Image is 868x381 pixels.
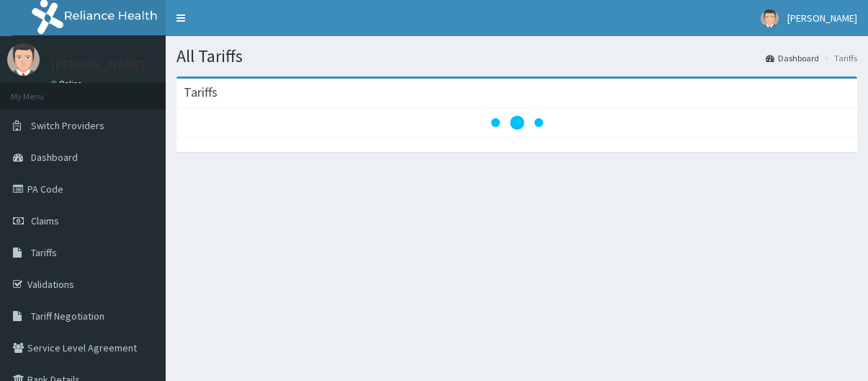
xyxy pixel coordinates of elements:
[488,94,546,152] svg: audio-loading
[766,52,819,64] a: Dashboard
[787,12,857,25] span: [PERSON_NAME]
[184,86,218,99] h3: Tariffs
[7,43,40,76] img: User Image
[761,9,779,27] img: User Image
[31,246,57,259] span: Tariffs
[31,119,104,132] span: Switch Providers
[31,310,104,323] span: Tariff Negotiation
[820,52,857,64] li: Tariffs
[50,79,85,89] a: Online
[31,151,78,164] span: Dashboard
[31,214,59,227] span: Claims
[50,58,145,71] p: [PERSON_NAME]
[176,47,857,66] h1: All Tariffs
